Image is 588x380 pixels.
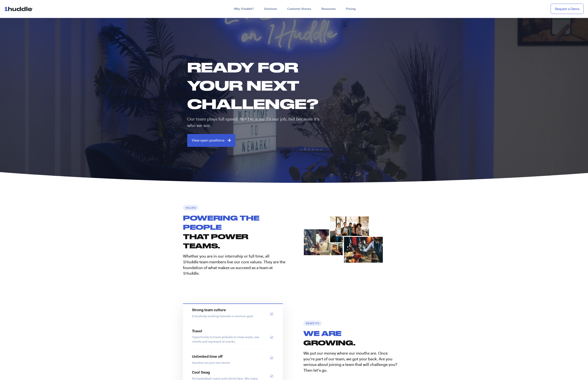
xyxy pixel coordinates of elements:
[316,5,341,13] a: Resources
[183,253,285,276] p: Whether you are in our internship or full time, all 1Huddle team members live our core values. Th...
[192,361,264,365] p: Vacation on your own terms
[282,5,316,13] a: Customer Stories
[303,329,341,337] span: We are
[4,5,35,13] img: ...
[192,138,224,142] span: View open positions
[187,134,235,147] a: View open positions
[551,4,584,14] a: Request a Demo
[192,335,264,344] p: Opportunity to travel globally to close leads, see clients and represent at events.
[192,370,264,375] p: Cool Swag
[187,58,327,113] h1: Ready for your next challenge?
[192,354,264,359] p: Unlimited time off
[259,5,282,13] a: Solutions
[229,5,259,13] a: Why 1Huddle?
[192,314,264,318] p: Everybody working towards a common goal
[183,205,199,211] h6: Values
[192,329,264,334] p: Travel
[343,236,384,264] img: career-ol-3
[303,329,397,347] h2: growing.
[183,213,285,250] h2: that power teams.
[183,214,259,231] span: Powering the people
[303,321,322,326] h6: Benefits
[329,216,370,243] img: career-ol-2
[341,5,361,13] a: Pricing
[187,116,324,129] p: Our team plays full speed. Not because it’s our job, but because it’s who we are.
[192,308,264,313] p: Strong team culture
[303,351,397,373] p: We put our money where our mouths are. Once you’re part of our team, we got your back. Are you se...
